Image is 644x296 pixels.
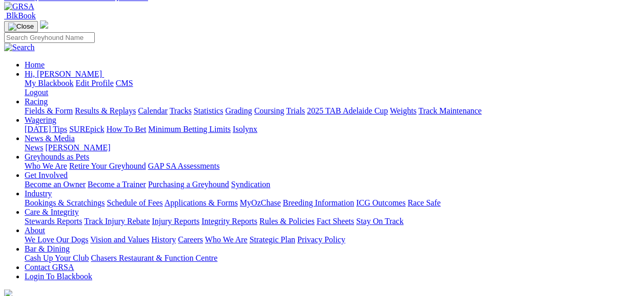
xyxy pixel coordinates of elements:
[25,235,88,244] a: We Love Our Dogs
[40,20,48,29] img: logo-grsa-white.png
[25,79,640,97] div: Hi, [PERSON_NAME]
[25,226,45,235] a: About
[6,11,36,20] span: BlkBook
[91,254,217,262] a: Chasers Restaurant & Function Centre
[194,106,223,115] a: Statistics
[25,254,89,262] a: Cash Up Your Club
[25,88,48,97] a: Logout
[25,235,640,244] div: About
[138,106,168,115] a: Calendar
[231,180,270,189] a: Syndication
[254,106,284,115] a: Coursing
[84,217,150,225] a: Track Injury Rebate
[283,198,354,207] a: Breeding Information
[25,125,640,134] div: Wagering
[286,106,305,115] a: Trials
[4,21,38,32] button: Toggle navigation
[107,198,162,207] a: Schedule of Fees
[205,235,247,244] a: Who We Are
[25,97,48,106] a: Racing
[356,217,403,225] a: Stay On Track
[356,198,405,207] a: ICG Outcomes
[25,217,640,226] div: Care & Integrity
[116,79,133,87] a: CMS
[25,180,86,189] a: Become an Owner
[25,198,640,208] div: Industry
[390,106,417,115] a: Weights
[178,235,203,244] a: Careers
[25,143,43,152] a: News
[25,60,45,69] a: Home
[297,235,345,244] a: Privacy Policy
[259,217,315,225] a: Rules & Policies
[25,189,52,198] a: Industry
[250,235,295,244] a: Strategic Plan
[8,22,34,31] img: Close
[107,125,147,133] a: How To Bet
[25,143,640,152] div: News & Media
[25,79,74,87] a: My Blackbook
[25,244,70,253] a: Bar & Dining
[25,198,105,207] a: Bookings & Scratchings
[25,125,67,133] a: [DATE] Tips
[407,198,440,207] a: Race Safe
[317,217,354,225] a: Fact Sheets
[25,162,67,170] a: Who We Are
[25,180,640,189] div: Get Involved
[164,198,238,207] a: Applications & Forms
[25,134,75,143] a: News & Media
[307,106,388,115] a: 2025 TAB Adelaide Cup
[233,125,257,133] a: Isolynx
[90,235,149,244] a: Vision and Values
[25,106,640,116] div: Racing
[4,11,36,20] a: BlkBook
[148,125,231,133] a: Minimum Betting Limits
[419,106,482,115] a: Track Maintenance
[148,162,220,170] a: GAP SA Assessments
[152,217,199,225] a: Injury Reports
[25,254,640,263] div: Bar & Dining
[25,116,56,124] a: Wagering
[4,32,95,43] input: Search
[25,70,104,78] a: Hi, [PERSON_NAME]
[69,125,104,133] a: SUREpick
[148,180,229,189] a: Purchasing a Greyhound
[25,171,68,179] a: Get Involved
[151,235,176,244] a: History
[25,263,74,271] a: Contact GRSA
[25,208,79,216] a: Care & Integrity
[25,70,102,78] span: Hi, [PERSON_NAME]
[225,106,252,115] a: Grading
[240,198,281,207] a: MyOzChase
[170,106,192,115] a: Tracks
[76,79,114,87] a: Edit Profile
[4,43,35,52] img: Search
[25,217,82,225] a: Stewards Reports
[25,162,640,171] div: Greyhounds as Pets
[88,180,146,189] a: Become a Trainer
[25,106,73,115] a: Fields & Form
[4,2,34,11] img: GRSA
[25,152,89,161] a: Greyhounds as Pets
[201,217,257,225] a: Integrity Reports
[75,106,136,115] a: Results & Replays
[69,162,146,170] a: Retire Your Greyhound
[25,272,92,281] a: Login To Blackbook
[45,143,110,152] a: [PERSON_NAME]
